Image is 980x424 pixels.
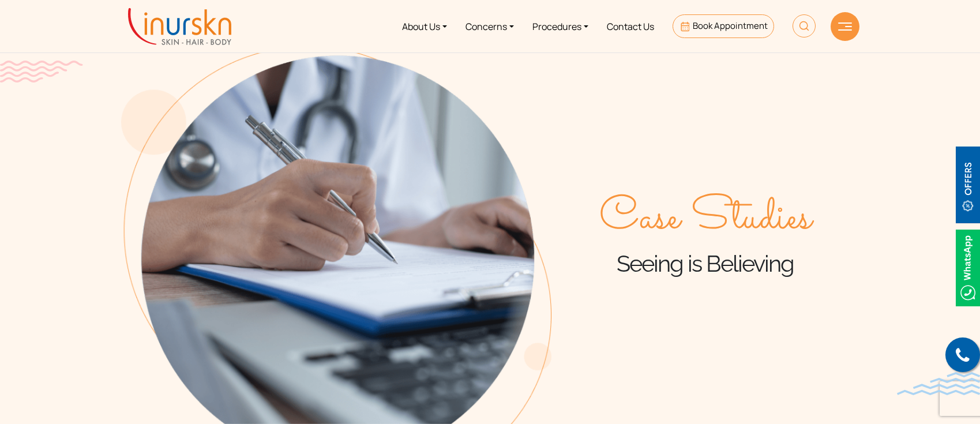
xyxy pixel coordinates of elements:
img: HeaderSearch [793,14,816,37]
a: Concerns [456,5,523,48]
img: hamLine.svg [838,22,852,31]
a: Procedures [523,5,598,48]
span: Case Studies [599,193,812,245]
img: offerBt [956,147,980,223]
a: Book Appointment [673,14,774,38]
img: Whatsappicon [956,230,980,306]
a: Whatsappicon [956,260,980,273]
span: Book Appointment [693,20,768,32]
img: inurskn-logo [128,8,231,45]
img: bluewave [897,372,980,395]
a: About Us [393,5,456,48]
a: Contact Us [598,5,663,48]
div: Seeing is Believing [551,193,859,278]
